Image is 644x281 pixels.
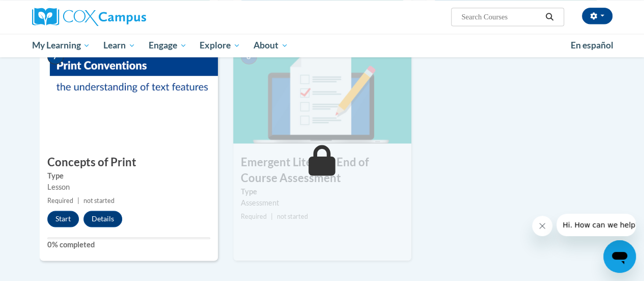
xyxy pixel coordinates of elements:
button: Account Settings [582,8,612,24]
button: Start [47,211,79,227]
div: Assessment [241,197,404,209]
span: | [77,197,79,205]
img: Cox Campus [32,8,146,26]
button: Details [83,211,122,227]
a: Cox Campus [32,8,215,26]
div: Main menu [24,34,620,57]
span: not started [277,213,308,220]
label: Type [241,186,404,197]
div: Lesson [47,182,210,193]
label: Type [47,170,210,182]
span: Required [47,197,73,205]
iframe: Message from company [556,214,636,236]
iframe: Close message [532,216,552,236]
span: Hi. How can we help? [6,7,82,15]
img: Course Image [233,41,411,143]
a: Learn [97,34,142,57]
a: About [247,34,295,57]
iframe: Button to launch messaging window [603,240,636,273]
a: En español [564,35,620,56]
span: not started [83,197,115,205]
span: Engage [149,39,187,52]
span: Explore [200,39,240,52]
span: My Learning [32,39,90,52]
input: Search Courses [460,11,542,23]
span: About [254,39,288,52]
span: Required [241,213,267,220]
h3: Concepts of Print [40,155,218,170]
h3: Emergent Literacy End of Course Assessment [233,155,411,186]
a: Explore [193,34,247,57]
a: My Learning [25,34,97,57]
span: | [271,213,273,220]
button: Search [542,11,557,23]
label: 0% completed [47,239,210,250]
span: Learn [103,39,135,52]
img: Course Image [40,41,218,143]
a: Engage [142,34,193,57]
span: En español [571,40,613,50]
